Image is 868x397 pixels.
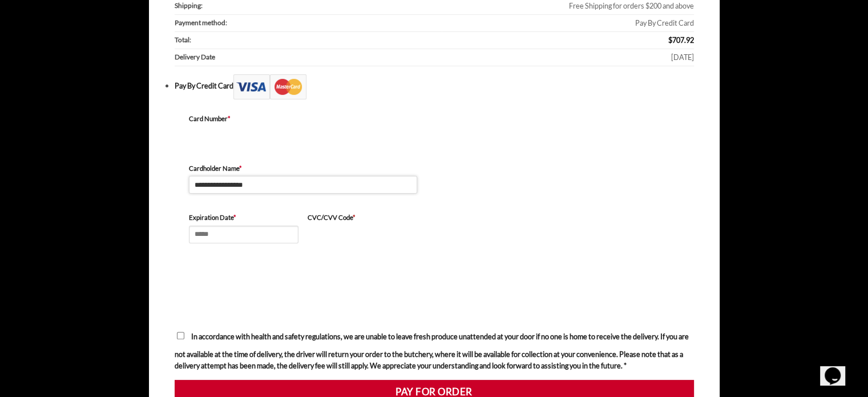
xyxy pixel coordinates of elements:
[175,332,689,370] span: In accordance with health and safety regulations, we are unable to leave fresh produce unattended...
[353,214,356,221] abbr: required
[442,49,694,66] td: [DATE]
[177,332,184,339] input: In accordance with health and safety regulations, we are unable to leave fresh produce unattended...
[233,74,306,99] img: Checkout
[308,212,417,223] label: CVC/CVV Code
[239,165,242,172] abbr: required
[189,212,298,223] label: Expiration Date
[175,32,442,49] th: Total:
[189,163,417,174] label: Cardholder Name
[175,15,442,32] th: Payment method:
[228,115,231,122] abbr: required
[233,214,236,221] abbr: required
[175,49,442,66] th: Delivery Date
[175,81,306,90] label: Pay By Credit Card
[668,35,672,45] span: $
[820,351,857,386] iframe: chat widget
[189,114,417,124] label: Card Number
[668,35,694,45] bdi: 707.92
[442,15,694,32] td: Pay By Credit Card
